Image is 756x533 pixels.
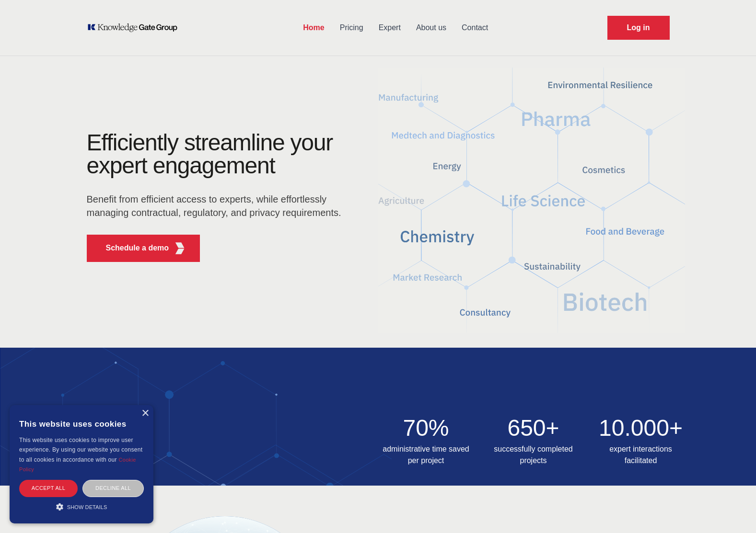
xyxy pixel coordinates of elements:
h2: 10.000+ [593,417,689,440]
a: Cookie Policy [19,457,136,472]
h3: successfully completed projects [486,443,582,466]
div: Show details [19,502,144,511]
p: Schedule a demo [106,242,169,254]
a: About us [408,15,454,40]
a: Home [295,15,332,40]
img: KGG Fifth Element RED [378,62,685,338]
h1: Efficiently streamline your expert engagement [87,130,333,178]
img: KGG Fifth Element RED [174,242,186,254]
div: Accept all [19,480,78,497]
h3: administrative time saved per project [378,443,474,466]
span: This website uses cookies to improve user experience. By using our website you consent to all coo... [19,437,142,463]
button: Schedule a demoKGG Fifth Element RED [87,235,200,262]
a: Request Demo [607,16,670,40]
div: Decline all [82,480,144,497]
span: Show details [67,504,107,510]
a: KOL Knowledge Platform: Talk to Key External Experts (KEE) [87,23,184,33]
div: Close [141,410,149,417]
a: Pricing [332,15,371,40]
a: Contact [454,15,496,40]
h3: expert interactions facilitated [593,443,689,466]
div: This website uses cookies [19,412,144,435]
h2: 650+ [486,417,582,440]
p: Benefit from efficient access to experts, while effortlessly managing contractual, regulatory, an... [87,193,348,219]
h2: 70% [378,417,474,440]
a: Expert [371,15,408,40]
